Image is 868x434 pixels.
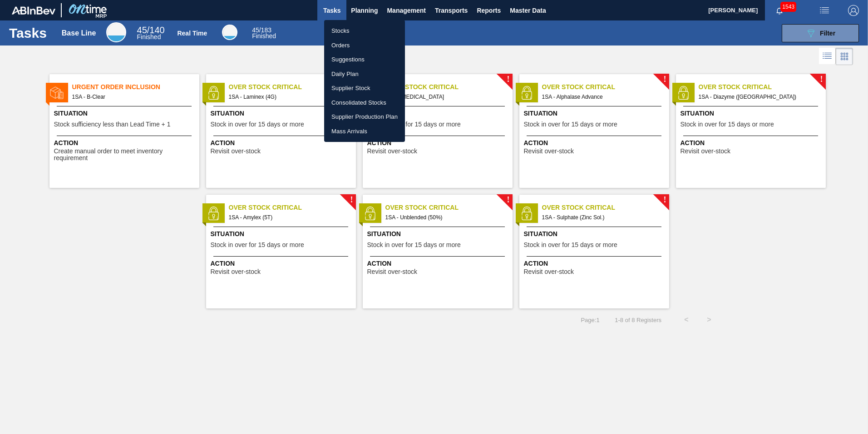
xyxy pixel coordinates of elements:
[324,110,405,124] a: Supplier Production Plan
[324,67,405,81] a: Daily Plan
[324,81,405,96] a: Supplier Stock
[324,52,405,67] a: Suggestions
[324,24,405,38] a: Stocks
[324,124,405,139] a: Mass Arrivals
[324,38,405,53] a: Orders
[324,96,405,110] a: Consolidated Stocks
